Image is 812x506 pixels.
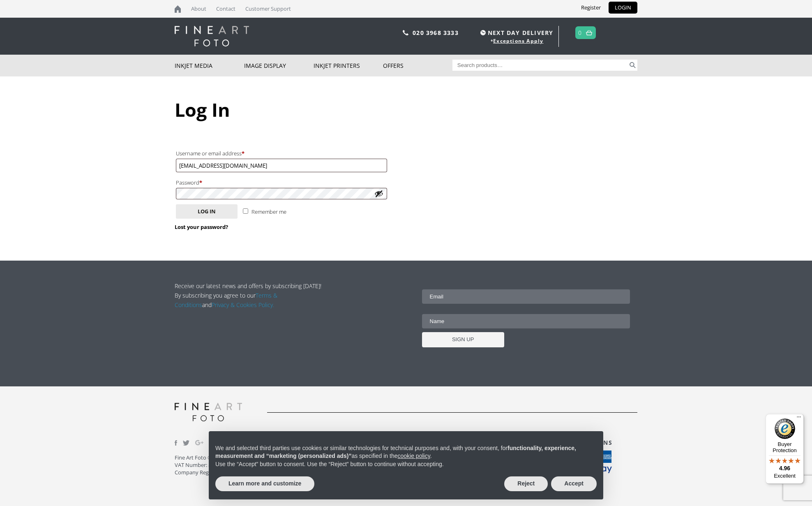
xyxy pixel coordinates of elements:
button: Accept [551,476,597,491]
input: Search products… [452,60,628,71]
a: Privacy & Cookies Policy. [212,301,274,309]
a: Offers [383,55,452,76]
strong: functionality, experience, measurement and “marketing (personalized ads)” [215,445,576,460]
a: Inkjet Media [175,55,244,76]
a: Image Display [244,55,314,76]
span: 4.96 [779,465,790,471]
p: Fine Art Foto © 2024 VAT Number: 839 2616 06 Company Registration Number: 5083485 [175,454,360,476]
p: Receive our latest news and offers by subscribing [DATE]! By subscribing you agree to our and [175,281,326,310]
a: Lost your password? [175,223,228,231]
a: Register [575,2,607,14]
a: Exceptions Apply [493,37,543,44]
img: logo-white.svg [175,26,249,46]
img: Google_Plus.svg [195,439,203,447]
p: Excellent [766,473,804,479]
button: Learn more and customize [215,476,314,491]
img: phone.svg [403,30,408,35]
p: Buyer Protection [766,441,804,453]
span: NEXT DAY DELIVERY [478,28,553,37]
button: Reject [504,476,548,491]
a: 020 3968 3333 [413,29,459,37]
input: Remember me [243,208,248,214]
img: time.svg [480,30,486,35]
p: We and selected third parties use cookies or similar technologies for technical purposes and, wit... [215,444,597,460]
button: Trusted Shops TrustmarkBuyer Protection4.96Excellent [766,414,804,484]
a: Inkjet Printers [314,55,383,76]
label: Password [176,177,387,188]
img: logo-grey.svg [175,403,242,421]
h1: Log In [175,97,637,122]
img: twitter.svg [183,440,189,446]
span: Remember me [251,208,286,215]
div: Notice [202,425,610,506]
img: facebook.svg [175,440,177,446]
p: Use the “Accept” button to consent. Use the “Reject” button to continue without accepting. [215,460,597,469]
input: SIGN UP [422,332,504,347]
a: LOGIN [609,2,637,14]
img: Trusted Shops Trustmark [775,418,795,439]
label: Username or email address [176,148,387,159]
button: Show password [374,189,383,198]
img: basket.svg [586,30,592,35]
input: Email [422,289,630,304]
button: Menu [794,414,804,424]
a: cookie policy [398,453,430,459]
button: Log in [176,204,238,219]
input: Name [422,314,630,328]
a: 0 [578,27,582,39]
button: Search [628,60,637,71]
